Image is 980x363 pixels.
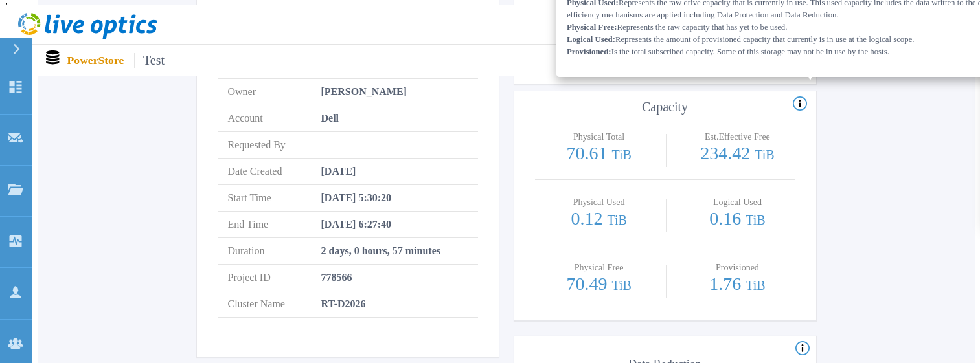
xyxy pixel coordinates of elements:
span: End Time [228,212,321,237]
span: [DATE] [321,159,356,184]
span: [DATE] 5:30:20 [321,185,392,211]
span: Owner [228,79,321,105]
p: PowerStore [67,53,165,68]
b: Logical Used: [567,35,615,44]
p: 70.49 [541,275,657,294]
span: 778566 [321,265,352,291]
span: TiB [607,213,626,227]
span: RT-D2026 [321,291,366,317]
span: TiB [746,213,765,227]
p: Logical Used [683,198,792,207]
span: TiB [755,148,774,162]
p: Physical Used [544,198,654,207]
p: 1.76 [679,275,795,294]
span: TiB [746,278,765,292]
p: 70.61 [541,144,657,164]
span: Project ID [228,265,321,291]
span: [DATE] 6:27:40 [321,212,392,237]
b: Provisioned: [567,47,611,56]
p: Physical Total [544,133,654,142]
p: Physical Free [544,263,654,272]
p: Provisioned [683,263,792,272]
p: 0.12 [541,210,657,229]
p: 234.42 [679,144,795,164]
span: Dell [321,105,339,131]
p: 0.16 [679,210,795,229]
span: Duration [228,238,321,264]
span: Start Time [228,185,321,211]
span: Account [228,105,321,131]
span: TiB [611,148,631,162]
span: TiB [611,278,631,292]
b: Physical Free: [567,23,617,32]
span: [PERSON_NAME] [321,79,407,105]
span: Cluster Name [228,291,321,317]
p: Est.Effective Free [683,133,792,142]
span: Test [134,53,165,68]
span: Date Created [228,159,321,184]
span: 2 days, 0 hours, 57 minutes [321,238,440,264]
span: Requested By [228,132,321,158]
